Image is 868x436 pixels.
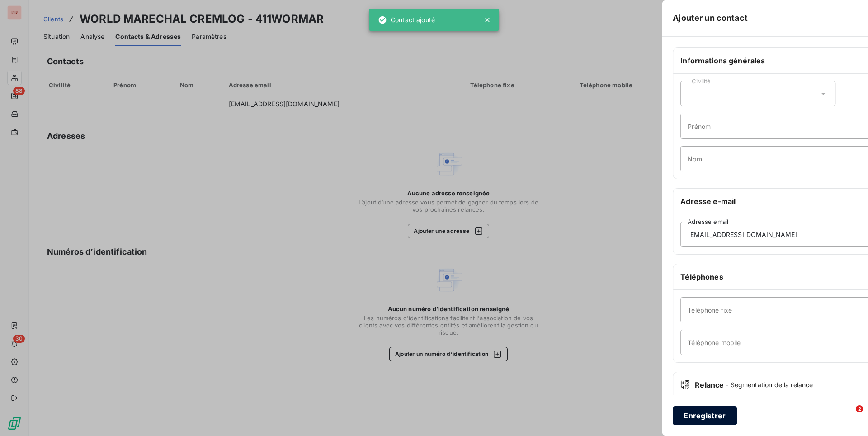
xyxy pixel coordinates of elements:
[673,406,737,425] button: Enregistrer
[856,405,863,412] span: 2
[673,12,748,24] h5: Ajouter un contact
[837,405,859,427] iframe: Intercom live chat
[726,380,813,389] span: - Segmentation de la relance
